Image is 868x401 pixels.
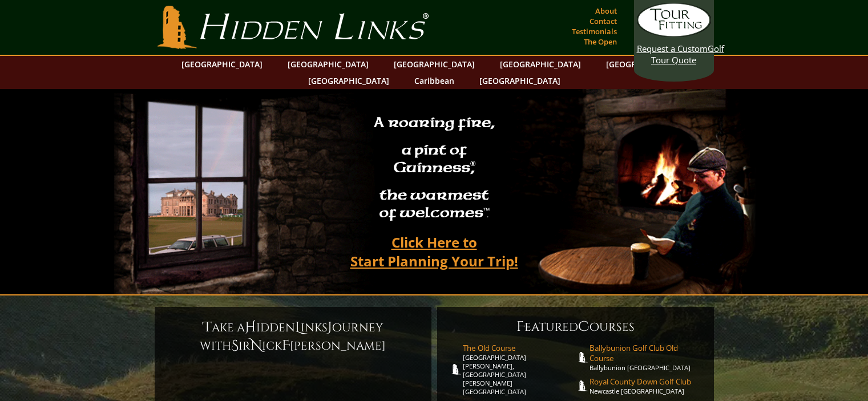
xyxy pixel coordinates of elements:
[295,318,301,337] span: L
[590,376,703,395] a: Royal County Down Golf ClubNewcastle [GEOGRAPHIC_DATA]
[282,56,374,72] a: [GEOGRAPHIC_DATA]
[590,343,703,363] span: Ballybunion Golf Club Old Course
[637,3,711,66] a: Request a CustomGolf Tour Quote
[245,318,256,337] span: H
[590,376,703,387] span: Royal County Down Golf Club
[581,34,620,50] a: The Open
[176,56,268,72] a: [GEOGRAPHIC_DATA]
[328,318,332,337] span: J
[600,56,693,72] a: [GEOGRAPHIC_DATA]
[166,318,420,355] h6: ake a idden inks ourney with ir ick [PERSON_NAME]
[463,343,576,353] span: The Old Course
[590,343,703,372] a: Ballybunion Golf Club Old CourseBallybunion [GEOGRAPHIC_DATA]
[494,56,587,72] a: [GEOGRAPHIC_DATA]
[231,337,239,355] span: S
[449,318,703,336] h6: eatured ourses
[587,13,620,29] a: Contact
[282,337,290,355] span: F
[203,318,212,337] span: T
[516,318,524,336] span: F
[339,229,530,274] a: Click Here toStart Planning Your Trip!
[251,337,262,355] span: N
[463,343,576,396] a: The Old Course[GEOGRAPHIC_DATA][PERSON_NAME], [GEOGRAPHIC_DATA][PERSON_NAME] [GEOGRAPHIC_DATA]
[302,72,395,89] a: [GEOGRAPHIC_DATA]
[592,3,620,19] a: About
[578,318,590,336] span: C
[637,43,708,54] span: Request a Custom
[569,23,620,39] a: Testimonials
[409,72,460,89] a: Caribbean
[474,72,566,89] a: [GEOGRAPHIC_DATA]
[366,109,502,229] h2: A roaring fire, a pint of Guinness , the warmest of welcomes™.
[388,56,481,72] a: [GEOGRAPHIC_DATA]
